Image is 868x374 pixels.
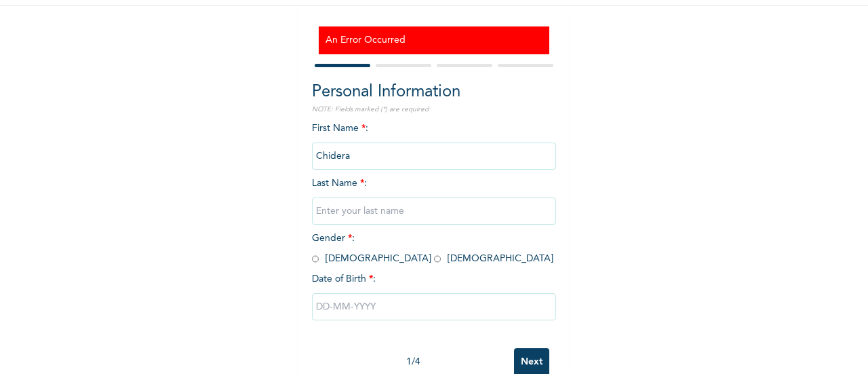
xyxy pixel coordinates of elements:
p: NOTE: Fields marked (*) are required [312,105,556,115]
span: Date of Birth : [312,272,376,286]
h2: Personal Information [312,80,556,105]
input: DD-MM-YYYY [312,293,556,320]
h3: An Error Occurred [325,33,542,48]
span: Gender : [DEMOGRAPHIC_DATA] [DEMOGRAPHIC_DATA] [312,233,553,263]
span: Last Name : [312,179,556,216]
input: Enter your last name [312,198,556,225]
div: 1 / 4 [312,355,514,369]
input: Enter your first name [312,143,556,170]
span: First Name : [312,124,556,161]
